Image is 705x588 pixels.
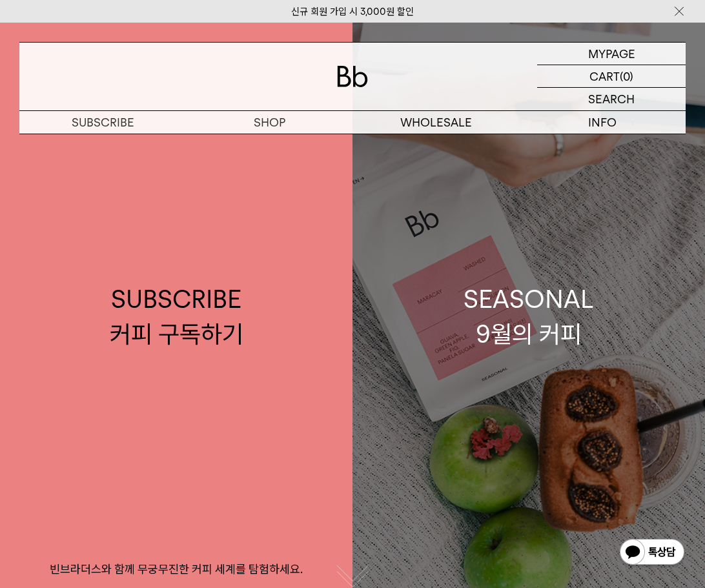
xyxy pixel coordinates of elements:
a: MYPAGE [537,43,686,65]
p: MYPAGE [588,43,635,65]
div: SUBSCRIBE 커피 구독하기 [110,282,243,350]
img: 카카오톡 채널 1:1 채팅 버튼 [618,538,686,569]
p: SEARCH [588,88,635,110]
p: INFO [519,111,686,134]
a: CART (0) [537,65,686,88]
a: SUBSCRIBE [19,111,186,134]
a: 신규 회원 가입 시 3,000원 할인 [291,6,414,17]
img: 로고 [337,66,368,87]
p: CART [589,65,620,87]
div: SEASONAL 9월의 커피 [464,282,594,350]
p: WHOLESALE [352,111,519,134]
a: SHOP [186,111,352,134]
p: (0) [620,65,633,87]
